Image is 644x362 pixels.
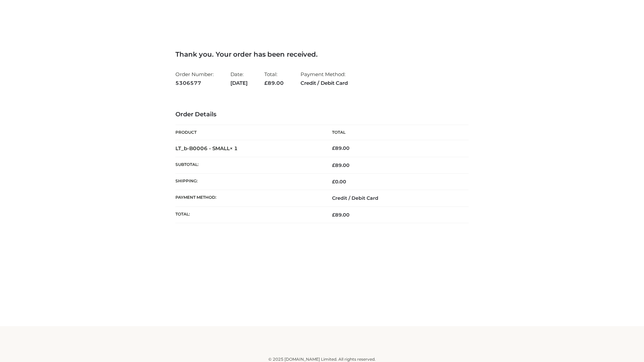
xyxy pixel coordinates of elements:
strong: × 1 [230,145,238,152]
li: Payment Method: [301,68,348,89]
span: 89.00 [332,212,350,218]
th: Shipping: [175,174,322,190]
th: Payment method: [175,190,322,206]
li: Date: [230,68,248,89]
bdi: 0.00 [332,179,346,185]
span: £ [264,80,268,86]
span: £ [332,179,335,185]
li: Total: [264,68,284,89]
th: Total: [175,206,322,223]
th: Product [175,125,322,140]
strong: 5306577 [175,79,214,87]
strong: [DATE] [230,79,248,87]
h3: Thank you. Your order has been received. [175,50,469,58]
span: 89.00 [332,162,350,168]
li: Order Number: [175,68,214,89]
bdi: 89.00 [332,145,350,151]
td: Credit / Debit Card [322,190,469,206]
strong: Credit / Debit Card [301,79,348,87]
span: £ [332,212,335,218]
th: Subtotal: [175,157,322,173]
th: Total [322,125,469,140]
span: £ [332,162,335,168]
span: 89.00 [264,80,284,86]
h3: Order Details [175,111,469,118]
span: £ [332,145,335,151]
strong: LT_b-B0006 - SMALL [175,145,238,152]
